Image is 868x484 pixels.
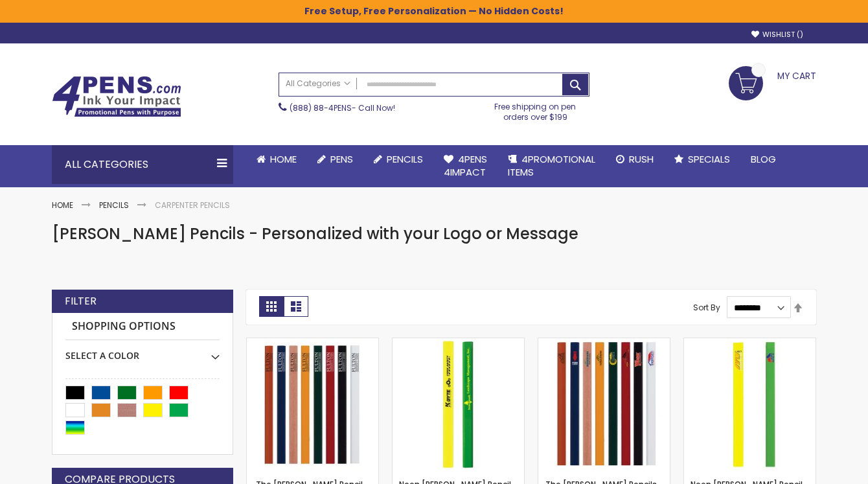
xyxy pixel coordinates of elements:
img: 4Pens Custom Pens and Promotional Products [52,76,181,117]
a: Neon Carpenter Pencil - Full-Color Imprint [684,338,816,349]
a: 4PROMOTIONALITEMS [497,145,606,187]
a: Pencils [99,200,129,211]
span: Pencils [387,152,423,166]
div: Select A Color [65,340,220,362]
a: Blog [740,145,786,174]
span: Home [270,152,297,166]
a: Rush [606,145,664,174]
span: Pens [330,152,353,166]
a: Neon Carpenter Pencil - Single Color Imprint [393,338,524,349]
a: Home [52,200,73,211]
img: The Carpenter Pencils - Full-Color Imprint [538,338,670,470]
a: The Carpenter Pencils - Full-Color Imprint [538,338,670,349]
span: Specials [688,152,730,166]
img: The Carpenter Pencil - Single Color Imprint [247,338,378,470]
strong: Grid [259,296,284,317]
strong: Shopping Options [65,313,220,341]
div: Free shipping on pen orders over $199 [481,97,590,122]
strong: Filter [65,294,97,308]
span: 4Pens 4impact [444,152,487,179]
a: (888) 88-4PENS [290,102,352,113]
a: 4Pens4impact [433,145,497,187]
a: Pens [307,145,363,174]
span: 4PROMOTIONAL ITEMS [508,152,595,179]
img: Neon Carpenter Pencil - Full-Color Imprint [684,338,816,470]
span: Rush [629,152,654,166]
a: Pencils [363,145,433,174]
img: Neon Carpenter Pencil - Single Color Imprint [393,338,524,470]
a: Specials [664,145,740,174]
a: Home [246,145,307,174]
label: Sort By [693,302,720,313]
a: The Carpenter Pencil - Single Color Imprint [247,338,378,349]
div: All Categories [52,145,233,184]
a: Wishlist [751,30,803,40]
strong: Carpenter Pencils [155,200,230,211]
a: All Categories [279,73,357,95]
span: All Categories [286,78,350,89]
h1: [PERSON_NAME] Pencils - Personalized with your Logo or Message [52,224,816,244]
span: Blog [751,152,776,166]
span: - Call Now! [290,102,395,113]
